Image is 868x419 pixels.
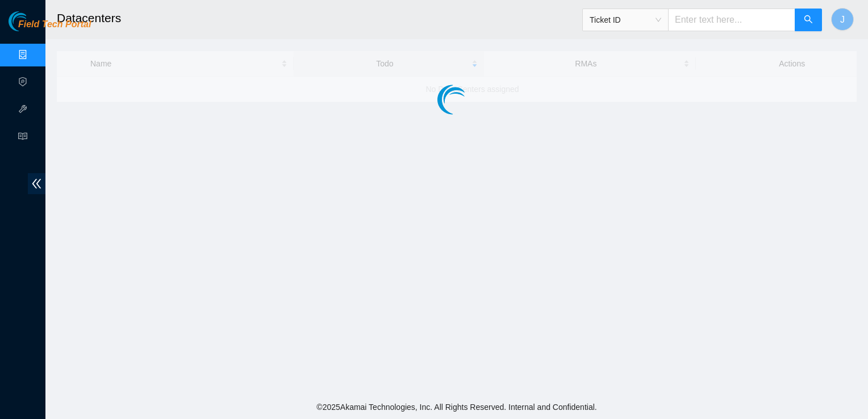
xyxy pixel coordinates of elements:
[9,11,57,31] img: Akamai Technologies
[831,8,854,31] button: J
[28,173,45,194] span: double-left
[795,9,822,31] button: search
[668,9,795,31] input: Enter text here...
[590,11,661,28] span: Ticket ID
[804,15,813,26] span: search
[9,20,91,35] a: Akamai TechnologiesField Tech Portal
[840,12,845,27] span: J
[45,395,868,419] footer: © 2025 Akamai Technologies, Inc. All Rights Reserved. Internal and Confidential.
[18,19,91,30] span: Field Tech Portal
[18,127,27,149] span: read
